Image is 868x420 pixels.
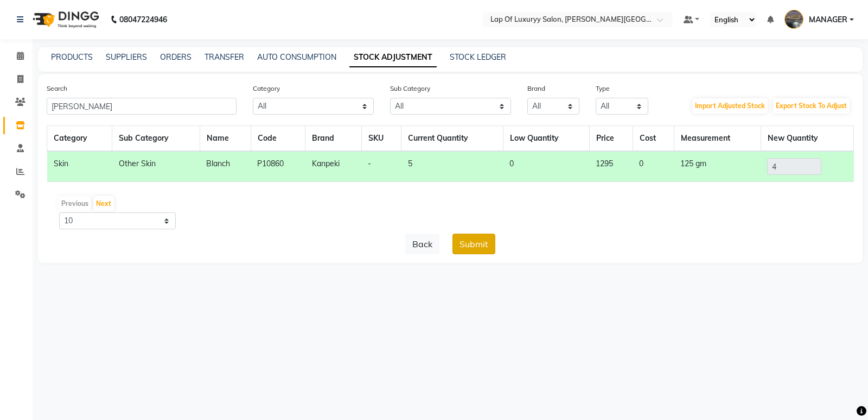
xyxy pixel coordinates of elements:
label: Sub Category [390,84,430,93]
td: Kanpeki [305,151,362,182]
th: SKU [361,126,401,152]
a: ORDERS [160,52,192,62]
td: - [361,151,401,182]
td: Blanch [200,151,251,182]
button: Back [405,234,439,254]
th: Price [589,126,633,152]
td: Skin [47,151,112,182]
b: 08047224946 [119,4,167,35]
td: 0 [503,151,589,182]
th: Cost [633,126,674,152]
th: Name [200,126,251,152]
button: Export Stock To Adjust [773,98,850,114]
img: MANAGER [784,10,803,29]
label: Brand [527,84,545,93]
img: logo [28,4,102,35]
th: Code [251,126,305,152]
td: 1295 [589,151,633,182]
th: Sub Category [112,126,200,152]
th: Low Quantity [503,126,589,152]
th: Current Quantity [401,126,503,152]
a: AUTO CONSUMPTION [257,52,336,62]
th: Brand [305,126,362,152]
td: 0 [633,151,674,182]
input: Search Product [47,98,237,115]
a: TRANSFER [205,52,244,62]
button: Next [93,196,114,211]
a: STOCK ADJUSTMENT [349,48,437,67]
label: Type [596,84,610,93]
a: SUPPLIERS [106,52,147,62]
td: P10860 [251,151,305,182]
td: 125 gm [674,151,761,182]
th: New Quantity [761,126,853,152]
button: Import Adjusted Stock [692,98,768,114]
span: MANAGER [809,14,847,26]
a: PRODUCTS [51,52,93,62]
a: STOCK LEDGER [450,52,506,62]
td: 5 [401,151,503,182]
label: Category [253,84,280,93]
label: Search [47,84,67,93]
th: Category [47,126,112,152]
button: Submit [452,234,495,254]
td: Other Skin [112,151,200,182]
th: Measurement [674,126,761,152]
